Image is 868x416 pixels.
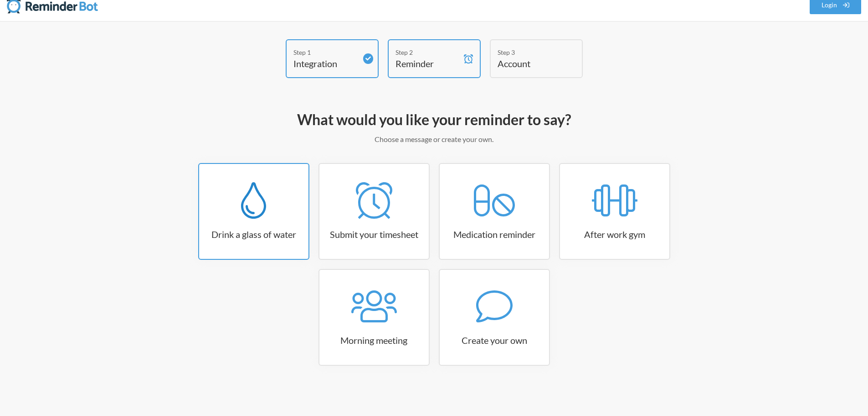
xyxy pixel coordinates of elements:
[199,228,308,241] h3: Drink a glass of water
[395,57,459,70] h4: Reminder
[395,47,459,57] div: Step 2
[319,228,429,241] h3: Submit your timesheet
[170,134,699,145] p: Choose a message or create your own.
[293,57,357,70] h4: Integration
[498,47,561,57] div: Step 3
[319,334,429,347] h3: Morning meeting
[560,228,669,241] h3: After work gym
[293,47,357,57] div: Step 1
[170,110,699,129] h2: What would you like your reminder to say?
[440,334,549,347] h3: Create your own
[440,228,549,241] h3: Medication reminder
[498,57,561,70] h4: Account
